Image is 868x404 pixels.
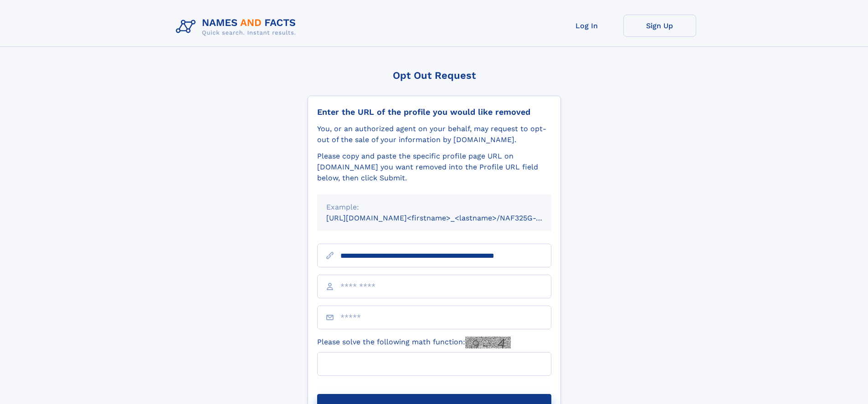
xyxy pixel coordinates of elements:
div: You, or an authorized agent on your behalf, may request to opt-out of the sale of your informatio... [317,123,551,145]
div: Please copy and paste the specific profile page URL on [DOMAIN_NAME] you want removed into the Pr... [317,151,551,184]
div: Opt Out Request [308,70,561,81]
div: Enter the URL of the profile you would like removed [317,107,551,117]
div: Example: [326,202,542,213]
a: Log In [550,15,623,37]
img: Logo Names and Facts [172,15,303,39]
label: Please solve the following math function: [317,337,511,348]
small: [URL][DOMAIN_NAME]<firstname>_<lastname>/NAF325G-xxxxxxxx [326,214,569,222]
a: Sign Up [623,15,696,37]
